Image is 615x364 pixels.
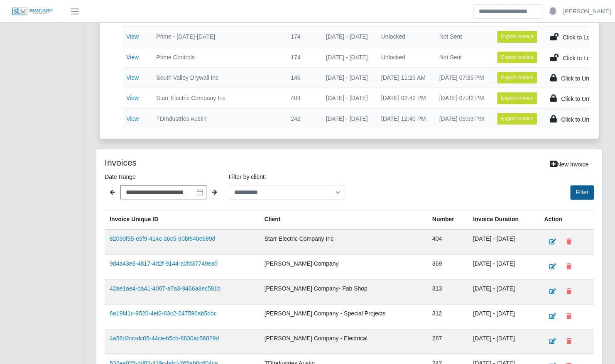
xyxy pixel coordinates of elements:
td: Starr Electric Company Inc [259,229,427,254]
a: 42ae1ae4-da41-4007-a7a3-9466a8ec581b [110,285,221,292]
a: 9d4a43e8-4817-4d2f-9144-a0fd37749ea5 [110,260,218,267]
td: [DATE] - [DATE] [468,329,539,354]
td: 313 [427,279,468,304]
td: [DATE] 12:40 PM [375,108,433,129]
button: Export Invoice [497,31,537,42]
td: 404 [427,229,468,254]
td: [DATE] - [DATE] [319,47,375,67]
input: Search [473,4,542,19]
a: View [126,115,139,122]
td: [DATE] 11:25 AM [375,67,433,88]
td: [DATE] - [DATE] [319,27,375,47]
td: Not Sent [432,27,490,47]
td: 146 [284,67,319,88]
th: Invoice Unique ID [105,210,259,230]
a: View [126,33,139,40]
td: [DATE] - [DATE] [319,67,375,88]
button: Filter [570,185,594,200]
td: Prime - [DATE]-[DATE] [149,27,284,47]
a: 6a19f41c-9520-4ef2-83c2-247596ab5dbc [110,310,217,317]
td: 242 [284,108,319,129]
td: 174 [284,47,319,67]
td: [DATE] - [DATE] [319,108,375,129]
span: Click to Unlock [561,95,600,102]
td: [DATE] - [DATE] [468,279,539,304]
th: Invoice Duration [468,210,539,230]
td: Unlocked [375,47,433,67]
td: [DATE] - [DATE] [468,304,539,329]
td: 287 [427,329,468,354]
td: [PERSON_NAME] Company- Fab Shop [259,279,427,304]
td: [DATE] - [DATE] [468,229,539,254]
td: [DATE] - [DATE] [319,88,375,108]
span: Click to Unlock [561,75,600,82]
button: Export Invoice [497,72,537,83]
label: Filter by client: [229,172,346,182]
td: TDIndustries Austin [149,108,284,129]
a: [PERSON_NAME] [563,7,611,16]
td: Prime Controls [149,47,284,67]
td: [PERSON_NAME] Company - Special Projects [259,304,427,329]
td: 369 [427,254,468,279]
a: View [126,54,139,61]
th: Number [427,210,468,230]
td: Starr Electric Company Inc [149,88,284,108]
a: 82090f55-e5f9-414c-a6c5-90bf840e689d [110,235,216,242]
h4: Invoices [105,157,301,168]
td: 404 [284,88,319,108]
button: Export Invoice [497,113,537,125]
a: 4a56d2cc-dc05-44ca-b5cb-6830ac56829d [110,335,219,342]
td: [PERSON_NAME] Company [259,254,427,279]
a: View [126,95,139,101]
span: Click to Unlock [561,116,600,123]
td: 312 [427,304,468,329]
td: 174 [284,27,319,47]
th: Client [259,210,427,230]
td: [DATE] 05:53 PM [432,108,490,129]
span: Click to Lock [563,34,595,41]
td: Unlocked [375,27,433,47]
td: South Valley Drywall Inc [149,67,284,88]
td: [DATE] 07:42 PM [432,88,490,108]
td: Not Sent [432,47,490,67]
img: SLM Logo [12,7,53,16]
span: Click to Lock [563,55,595,61]
button: Export Invoice [497,92,537,104]
label: Date Range [105,172,222,182]
a: New Invoice [545,157,594,172]
td: [PERSON_NAME] Company - Electrical [259,329,427,354]
td: [DATE] 07:35 PM [432,67,490,88]
button: Export Invoice [497,51,537,63]
a: View [126,74,139,81]
td: [DATE] 02:42 PM [375,88,433,108]
th: Action [539,210,594,230]
td: [DATE] - [DATE] [468,254,539,279]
